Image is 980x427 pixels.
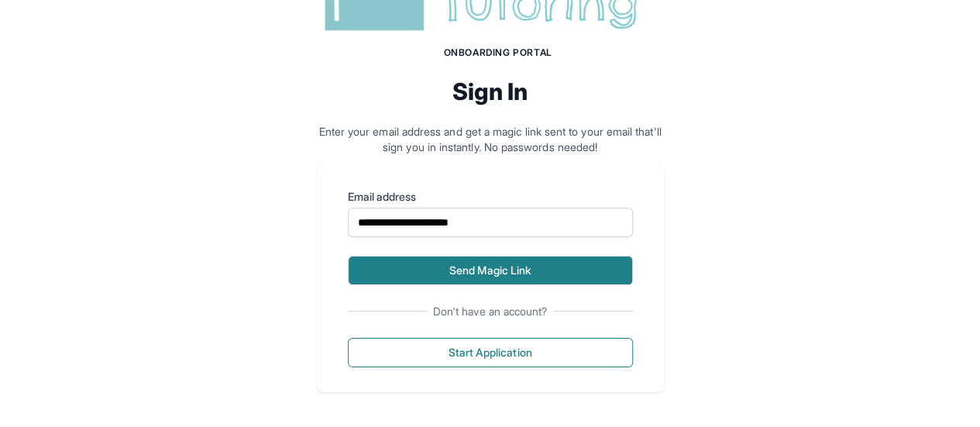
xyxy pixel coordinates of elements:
[317,124,664,155] p: Enter your email address and get a magic link sent to your email that'll sign you in instantly. N...
[332,46,664,59] h1: Onboarding Portal
[427,304,554,319] span: Don't have an account?
[348,256,633,285] button: Send Magic Link
[348,338,633,367] button: Start Application
[317,77,664,105] h2: Sign In
[348,189,633,205] label: Email address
